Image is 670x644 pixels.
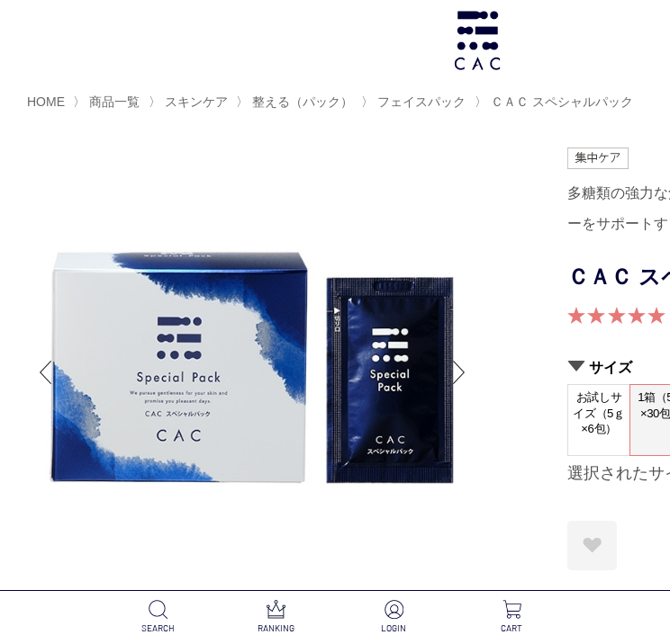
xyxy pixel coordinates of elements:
[568,385,629,442] span: お試しサイズ（5ｇ×6包）
[361,94,470,111] li: 〉
[161,94,228,109] a: スキンケア
[27,336,63,408] div: Previous slide
[99,622,217,635] p: SEARCH
[89,94,140,109] span: 商品一覧
[73,94,144,111] li: 〉
[249,94,353,109] a: 整える（パック）
[491,94,633,109] span: ＣＡＣ スペシャルパック
[567,148,629,169] img: 集中ケア
[335,600,453,635] a: LOGIN
[374,94,466,109] a: フェイスパック
[217,600,335,635] a: RANKING
[487,94,633,109] a: ＣＡＣ スペシャルパック
[252,94,353,109] span: 整える（パック）
[86,94,140,109] a: 商品一覧
[453,622,571,635] p: CART
[99,600,217,635] a: SEARCH
[236,94,358,111] li: 〉
[27,148,477,597] img: ＣＡＣ スペシャルパック 1箱（5ｇ×30包）
[149,94,232,111] li: 〉
[27,94,65,109] a: HOME
[165,94,228,109] span: スキンケア
[451,11,503,70] img: logo
[475,94,638,111] li: 〉
[377,94,466,109] span: フェイスパック
[567,521,617,570] a: お気に入りに登録する
[441,336,477,408] div: Next slide
[453,600,571,635] a: CART
[335,622,453,635] p: LOGIN
[217,622,335,635] p: RANKING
